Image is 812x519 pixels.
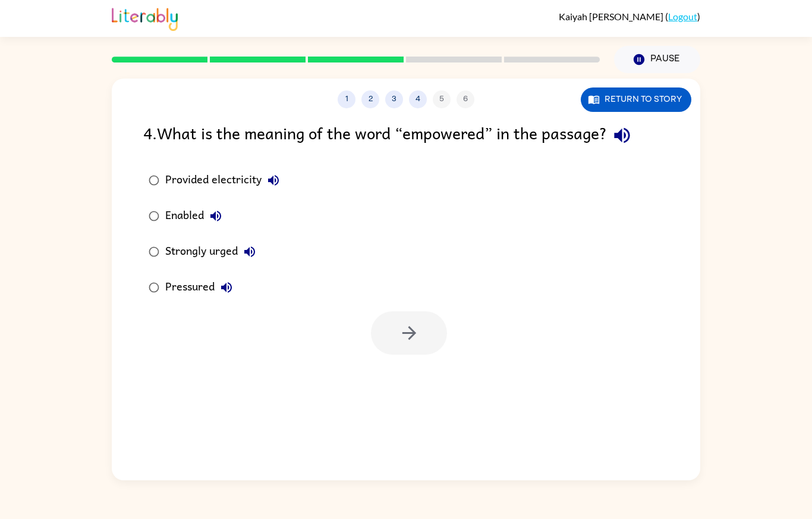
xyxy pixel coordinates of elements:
[143,120,669,151] div: 4 . What is the meaning of the word “empowered” in the passage?
[385,90,403,108] button: 3
[112,5,178,31] img: Literably
[204,204,228,228] button: Enabled
[215,276,238,299] button: Pressured
[409,90,427,108] button: 4
[165,240,262,264] div: Strongly urged
[668,11,697,22] a: Logout
[361,90,379,108] button: 2
[559,11,700,22] div: ( )
[238,240,262,264] button: Strongly urged
[559,11,665,22] span: Kaiyah [PERSON_NAME]
[262,168,285,192] button: Provided electricity
[614,46,700,73] button: Pause
[165,276,238,299] div: Pressured
[165,168,285,192] div: Provided electricity
[581,87,691,112] button: Return to story
[165,204,228,228] div: Enabled
[338,90,355,108] button: 1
